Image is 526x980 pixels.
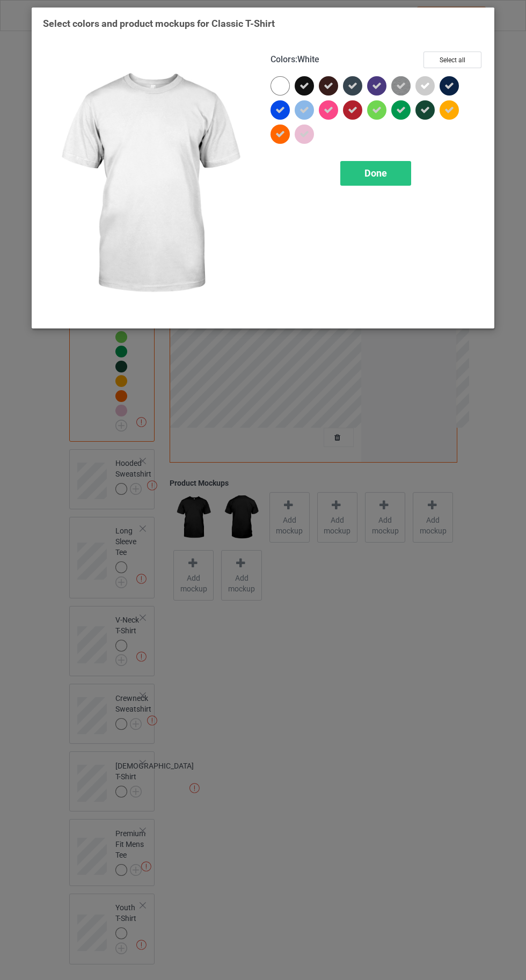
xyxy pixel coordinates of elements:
[423,52,481,68] button: Select all
[391,76,411,96] img: heather_texture.png
[271,54,319,65] h4: :
[43,52,255,317] img: regular.jpg
[297,54,319,64] span: White
[43,18,275,29] span: Select colors and product mockups for Classic T-Shirt
[364,167,387,179] span: Done
[271,54,295,64] span: Colors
